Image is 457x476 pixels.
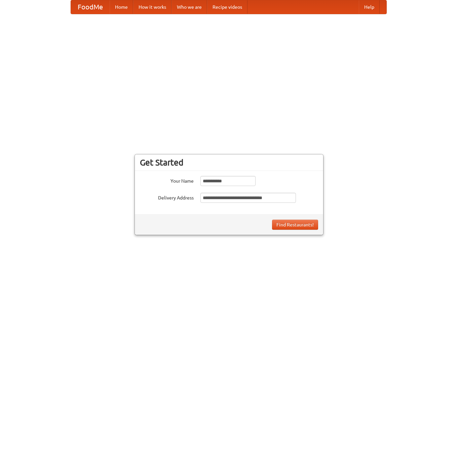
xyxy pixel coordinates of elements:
[359,0,380,14] a: Help
[140,193,194,201] label: Delivery Address
[71,0,110,14] a: FoodMe
[172,0,207,14] a: Who we are
[133,0,172,14] a: How it works
[207,0,247,14] a: Recipe videos
[140,176,194,184] label: Your Name
[140,157,318,168] h3: Get Started
[110,0,133,14] a: Home
[272,220,318,230] button: Find Restaurants!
